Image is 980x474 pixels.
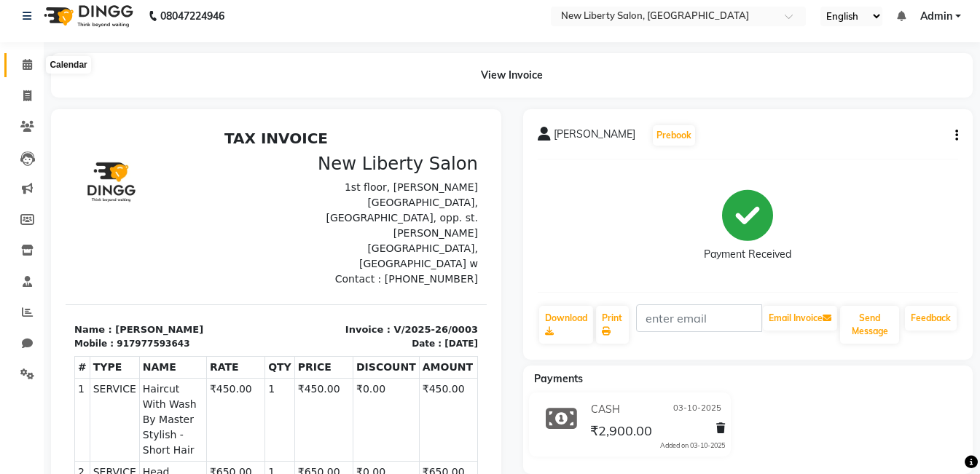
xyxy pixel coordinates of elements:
[653,125,695,146] button: Prebook
[288,337,354,390] td: ₹0.00
[229,337,287,390] td: ₹650.00
[141,232,199,254] th: RATE
[554,127,635,147] span: [PERSON_NAME]
[353,254,412,337] td: ₹450.00
[840,306,899,344] button: Send Message
[920,9,952,24] span: Admin
[24,337,74,390] td: SERVICE
[200,337,230,390] td: 1
[200,254,230,337] td: 1
[9,254,25,337] td: 1
[346,213,376,226] div: Date :
[763,306,837,331] button: Email Invoice
[219,56,412,148] p: 1st floor, [PERSON_NAME][GEOGRAPHIC_DATA], [GEOGRAPHIC_DATA], opp. st. [PERSON_NAME][GEOGRAPHIC_D...
[141,337,199,390] td: ₹650.00
[636,304,762,332] input: enter email
[229,232,287,254] th: PRICE
[74,232,141,254] th: NAME
[9,337,25,390] td: 2
[9,199,202,213] p: Name : [PERSON_NAME]
[9,232,25,254] th: #
[353,232,412,254] th: AMOUNT
[77,341,138,387] span: Head Massage For Men
[77,258,138,334] span: Haircut With Wash By Master Stylish - Short Hair
[46,56,90,74] div: Calendar
[24,254,74,337] td: SERVICE
[660,441,725,451] div: Added on 03-10-2025
[534,372,583,385] span: Payments
[353,337,412,390] td: ₹650.00
[9,6,412,23] h2: TAX INVOICE
[200,232,230,254] th: QTY
[539,306,593,344] a: Download
[9,213,48,226] div: Mobile :
[51,213,124,226] div: 917977593643
[673,402,721,417] span: 03-10-2025
[219,148,412,163] p: Contact : [PHONE_NUMBER]
[51,53,973,98] div: View Invoice
[141,254,199,337] td: ₹450.00
[704,247,791,262] div: Payment Received
[288,232,354,254] th: DISCOUNT
[288,254,354,337] td: ₹0.00
[219,199,412,213] p: Invoice : V/2025-26/0003
[24,232,74,254] th: TYPE
[379,213,412,226] div: [DATE]
[905,306,957,331] a: Feedback
[590,422,652,443] span: ₹2,900.00
[596,306,630,344] a: Print
[219,29,412,50] h3: New Liberty Salon
[591,402,620,417] span: CASH
[229,254,287,337] td: ₹450.00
